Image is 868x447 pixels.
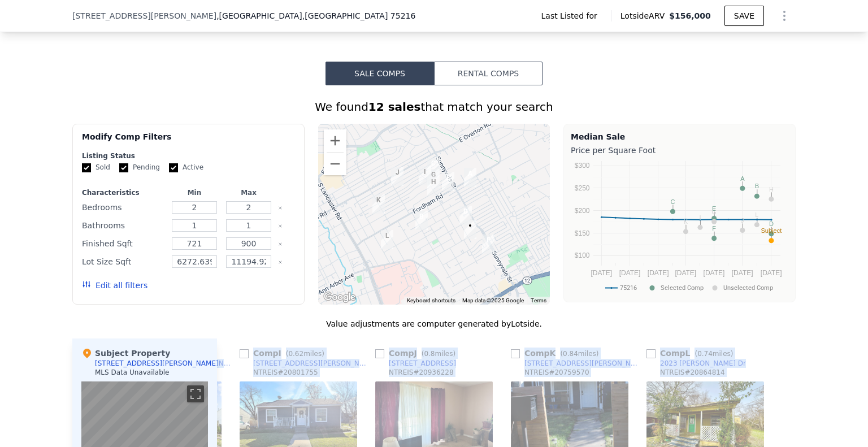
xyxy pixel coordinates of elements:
text: [DATE] [648,269,669,277]
span: [STREET_ADDRESS][PERSON_NAME] [72,10,216,21]
div: 2651 Fordham Rd [437,167,459,196]
span: $156,000 [669,11,711,20]
text: $100 [575,251,590,259]
text: I [699,214,701,221]
div: 2751 Exeter Ave [459,163,481,192]
label: Pending [119,163,160,172]
span: , [GEOGRAPHIC_DATA] 75216 [302,11,416,20]
strong: 12 sales [368,100,421,114]
div: 2148 Kathleen Ave [368,190,389,218]
div: 2414 Marfa Ave [387,162,408,190]
text: A [740,175,745,182]
a: [STREET_ADDRESS] [375,359,456,368]
text: [DATE] [591,269,612,277]
a: Terms (opens in new tab) [531,297,546,303]
div: 2546 Jennings Ave [423,172,444,200]
div: Comp L [646,348,738,359]
span: 0.74 [697,350,713,358]
input: Sold [82,163,91,172]
text: L [755,211,758,218]
text: Subject [761,227,782,234]
div: Subject Property [81,348,170,359]
label: Active [169,163,203,172]
span: , [GEOGRAPHIC_DATA] [216,10,415,21]
div: 2303 Custer Dr [411,206,432,235]
text: B [755,183,759,189]
button: Clear [278,224,283,228]
text: H [769,186,774,193]
span: ( miles) [417,350,460,358]
span: ( miles) [555,350,603,358]
div: Listing Status [82,151,295,160]
text: Selected Comp [661,284,704,292]
div: Modify Comp Filters [82,131,295,151]
div: 2606 Volga Ave [423,164,444,193]
div: Bathrooms [82,218,165,233]
img: Google [321,290,358,305]
button: Zoom out [324,153,346,175]
div: We found that match your search [72,99,796,115]
button: Sale Comps [325,62,434,85]
text: F [712,225,716,232]
text: Unselected Comp [723,284,773,292]
span: ( miles) [690,350,737,358]
button: Edit all filters [82,280,147,291]
text: $200 [575,207,590,215]
div: NTREIS # 20864814 [660,368,725,377]
input: Active [169,163,178,172]
text: [DATE] [675,269,696,277]
div: Median Sale [571,131,788,142]
a: 2023 [PERSON_NAME] Dr [646,359,746,368]
label: Sold [82,163,110,172]
div: NTREIS # 20801755 [253,368,318,377]
text: [DATE] [619,269,641,277]
span: ( miles) [281,350,329,358]
input: Pending [119,163,128,172]
div: Comp I [240,348,329,359]
div: [STREET_ADDRESS][PERSON_NAME] [95,359,219,368]
div: Max [224,188,274,197]
span: 0.8 [424,350,435,358]
text: 75216 [620,284,637,292]
a: Open this area in Google Maps (opens a new window) [321,290,358,305]
text: E [712,205,716,212]
text: K [684,218,688,225]
button: Clear [278,260,283,264]
button: Rental Comps [434,62,542,85]
text: [DATE] [761,269,782,277]
button: SAVE [724,6,764,26]
div: Comp K [511,348,603,359]
button: Clear [278,206,283,210]
button: Keyboard shortcuts [407,297,455,305]
button: Clear [278,242,283,246]
text: J [741,217,744,224]
text: G [711,209,717,215]
span: 0.84 [563,350,578,358]
text: [DATE] [732,269,753,277]
text: $300 [575,162,590,170]
div: NTREIS # 20936228 [389,368,454,377]
span: Last Listed for [541,10,602,21]
div: Finished Sqft [82,236,165,251]
div: 2646 Scotland Dr [455,201,476,229]
button: Toggle fullscreen view [187,385,204,402]
span: Lotside ARV [620,10,669,21]
div: Bedrooms [82,199,165,215]
svg: A chart. [571,158,788,300]
div: 2631 Kathleen Ave [423,153,444,181]
span: 0.62 [288,350,303,358]
div: [STREET_ADDRESS] [389,359,456,368]
div: Value adjustments are computer generated by Lotside . [72,318,796,329]
div: Price per Square Foot [571,142,788,158]
text: D [769,220,774,227]
div: 2023 [PERSON_NAME] Dr [660,359,746,368]
text: [DATE] [704,269,725,277]
div: NTREIS # 20759570 [524,368,589,377]
text: C [670,198,675,205]
text: $250 [575,184,590,192]
div: Characteristics [82,188,165,197]
div: MLS Data Unavailable [95,368,170,377]
a: [STREET_ADDRESS][PERSON_NAME] [511,359,642,368]
span: Map data ©2025 Google [462,297,524,303]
